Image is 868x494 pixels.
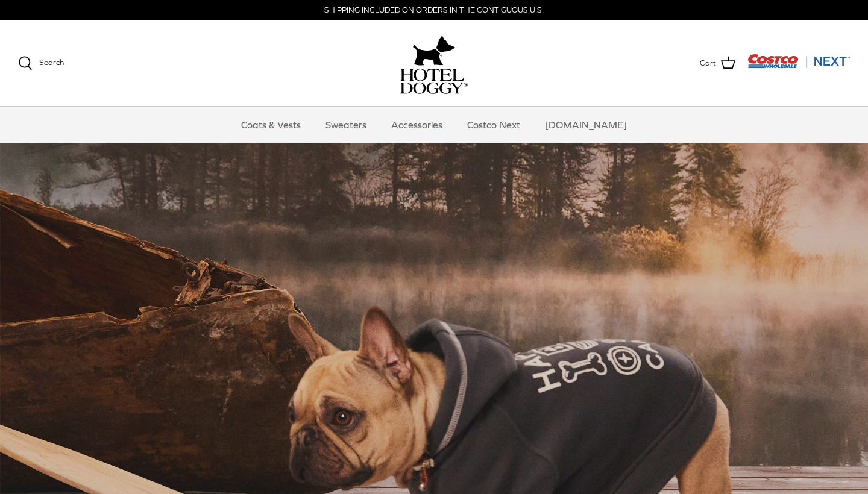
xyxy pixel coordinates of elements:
[700,57,716,70] span: Cart
[315,107,377,143] a: Sweaters
[230,107,312,143] a: Coats & Vests
[456,107,531,143] a: Costco Next
[534,107,638,143] a: [DOMAIN_NAME]
[380,107,453,143] a: Accessories
[700,55,735,71] a: Cart
[39,58,64,67] span: Search
[747,61,850,70] a: Visit Costco Next
[18,56,64,70] a: Search
[400,33,468,94] a: hoteldoggy.com hoteldoggycom
[747,54,850,69] img: Costco Next
[400,69,468,94] img: hoteldoggycom
[413,33,455,69] img: hoteldoggy.com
